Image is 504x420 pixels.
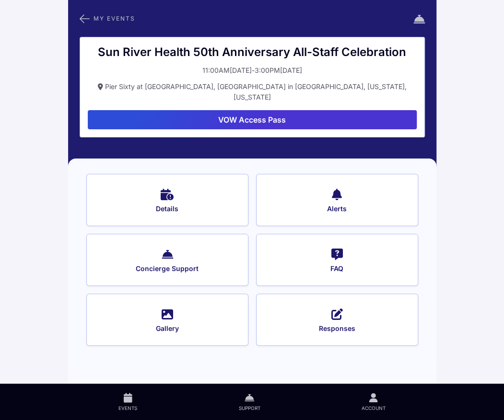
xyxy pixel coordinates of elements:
[80,12,135,25] button: My Events
[86,294,248,346] button: Gallery
[202,65,252,76] div: 11:00AM[DATE]
[256,234,418,286] button: FAQ
[99,204,235,213] span: Details
[88,65,417,76] button: 11:00AM[DATE]-3:00PM[DATE]
[256,174,418,226] button: Alerts
[94,16,135,21] span: My Events
[269,324,405,333] span: Responses
[188,384,311,420] a: Support
[255,65,302,76] div: 3:00PM[DATE]
[269,204,405,213] span: Alerts
[68,384,188,420] a: Events
[256,294,418,346] button: Responses
[311,384,436,420] a: Account
[362,405,386,411] span: Account
[105,82,407,101] span: Pier Sixty at [GEOGRAPHIC_DATA], [GEOGRAPHIC_DATA] in [GEOGRAPHIC_DATA], [US_STATE], [US_STATE]
[88,45,417,59] div: Sun River Health 50th Anniversary All-Staff Celebration
[86,234,248,286] button: Concierge Support
[99,264,235,273] span: Concierge Support
[118,405,137,411] span: Events
[88,81,417,102] button: Pier Sixty at [GEOGRAPHIC_DATA], [GEOGRAPHIC_DATA] in [GEOGRAPHIC_DATA], [US_STATE], [US_STATE]
[86,174,248,226] button: Details
[238,405,260,411] span: Support
[88,110,417,129] button: VOW Access Pass
[99,324,235,333] span: Gallery
[269,264,405,273] span: FAQ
